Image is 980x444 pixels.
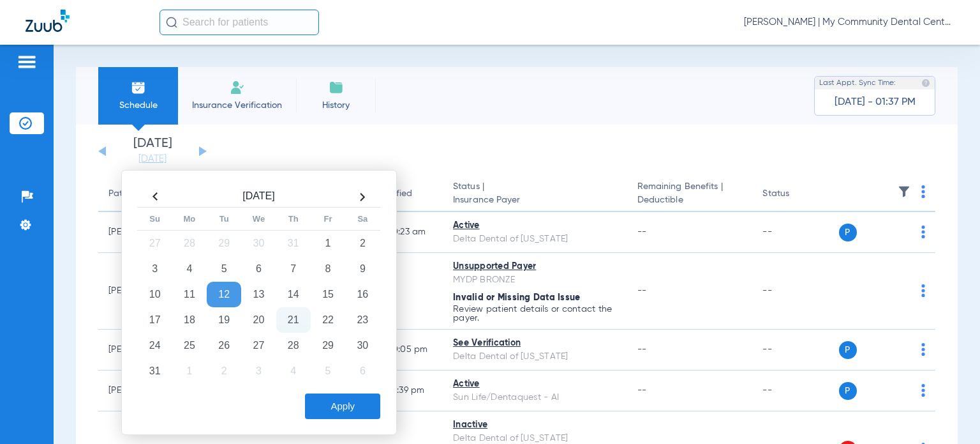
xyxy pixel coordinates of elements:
li: [DATE] [114,137,191,165]
p: Review patient details or contact the payer. [453,305,617,323]
th: Remaining Benefits | [627,176,753,212]
img: hamburger-icon [17,54,37,70]
div: MYDP BRONZE [453,273,617,287]
div: Active [453,219,617,233]
td: -- [752,371,838,411]
span: Insurance Payer [453,194,617,207]
span: Deductible [637,194,743,207]
img: Schedule [131,80,146,95]
div: Patient Name [108,187,188,201]
th: [DATE] [172,187,345,208]
div: Sun Life/Dentaquest - AI [453,391,617,404]
td: -- [752,212,838,253]
span: -- [637,386,647,395]
span: Insurance Verification [188,99,286,112]
img: group-dot-blue.svg [921,226,925,238]
span: [PERSON_NAME] | My Community Dental Centers [744,16,954,29]
img: History [329,80,344,95]
div: Delta Dental of [US_STATE] [453,233,617,246]
div: Active [453,378,617,391]
span: Schedule [108,99,168,112]
span: P [839,341,857,359]
button: Apply [305,394,380,419]
span: Invalid or Missing Data Issue [453,293,580,302]
img: Search Icon [166,17,177,28]
span: Last Appt. Sync Time: [819,77,896,89]
img: last sync help info [921,79,930,88]
th: Status | [443,176,627,212]
img: group-dot-blue.svg [921,185,925,198]
span: P [839,224,857,241]
div: Patient Name [108,187,165,201]
img: group-dot-blue.svg [921,343,925,356]
span: -- [637,286,647,295]
div: Inactive [453,418,617,432]
iframe: Chat Widget [916,383,980,444]
img: group-dot-blue.svg [921,284,925,297]
span: -- [637,345,647,354]
img: Manual Insurance Verification [230,80,245,95]
span: History [306,99,366,112]
span: [DATE] - 01:37 PM [835,96,916,109]
img: Zuub Logo [26,10,70,32]
td: -- [752,253,838,330]
div: Unsupported Payer [453,260,617,273]
a: [DATE] [114,153,191,165]
div: Delta Dental of [US_STATE] [453,350,617,364]
span: P [839,382,857,400]
td: -- [752,330,838,371]
div: See Verification [453,337,617,350]
input: Search for patients [160,10,319,35]
img: filter.svg [898,185,910,198]
span: -- [637,227,647,236]
th: Status [752,176,838,212]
